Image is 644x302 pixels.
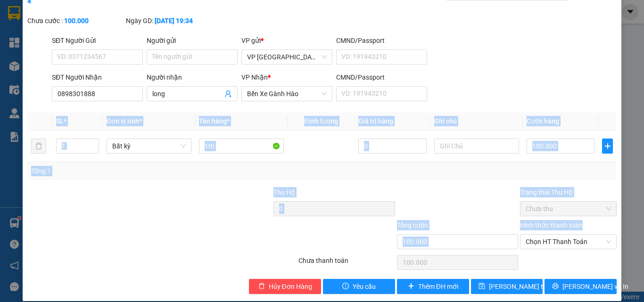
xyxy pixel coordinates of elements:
[147,72,238,82] div: Người nhận
[526,235,611,249] span: Chọn HT Thanh Toán
[304,117,338,125] span: Định lượng
[545,279,617,294] button: printer[PERSON_NAME] và In
[107,117,142,125] span: Đơn vị tính
[199,139,284,154] input: VD: Bàn, Ghế
[56,117,64,125] span: SL
[358,117,393,125] span: Giá trị hàng
[247,87,327,101] span: Bến Xe Gành Hào
[342,283,349,290] span: exclamation-circle
[527,117,559,125] span: Cước hàng
[489,281,564,292] span: [PERSON_NAME] thay đổi
[397,221,428,229] span: Tổng cước
[52,35,143,46] div: SĐT Người Gửi
[520,221,583,229] label: Hình thức thanh toán
[471,279,543,294] button: save[PERSON_NAME] thay đổi
[552,283,559,290] span: printer
[64,17,89,24] b: 100.000
[430,112,523,131] th: Ghi chú
[54,6,102,18] b: TRÍ NHÂN
[4,44,180,56] li: 0983 44 7777
[247,50,327,64] span: VP Sài Gòn
[269,281,312,292] span: Hủy Đơn Hàng
[323,279,395,294] button: exclamation-circleYêu cầu
[336,35,427,46] div: CMND/Passport
[147,35,238,46] div: Người gửi
[526,202,611,216] span: Chưa thu
[241,35,332,46] div: VP gửi
[397,279,469,294] button: plusThêm ĐH mới
[241,73,268,81] span: VP Nhận
[224,90,232,98] span: user-add
[336,72,427,82] div: CMND/Passport
[54,23,62,30] span: environment
[562,281,628,292] span: [PERSON_NAME] và In
[603,142,612,150] span: plus
[249,279,321,294] button: deleteHủy Đơn Hàng
[199,117,230,125] span: Tên hàng
[273,188,295,196] span: Thu Hộ
[434,139,519,154] input: Ghi Chú
[408,283,414,290] span: plus
[27,16,124,26] div: Chưa cước :
[602,139,613,154] button: plus
[126,16,223,26] div: Ngày GD:
[112,139,186,153] span: Bất kỳ
[4,21,180,44] li: [STREET_ADDRESS][PERSON_NAME]
[353,281,376,292] span: Yêu cầu
[31,139,46,154] button: delete
[155,17,193,24] b: [DATE] 19:34
[258,283,265,290] span: delete
[297,255,396,272] div: Chưa thanh toán
[479,283,485,290] span: save
[418,281,458,292] span: Thêm ĐH mới
[520,187,617,197] div: Trạng thái Thu Hộ
[52,72,143,82] div: SĐT Người Nhận
[54,46,62,54] span: phone
[31,166,249,176] div: Tổng: 1
[4,70,184,86] b: GỬI : VP [GEOGRAPHIC_DATA]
